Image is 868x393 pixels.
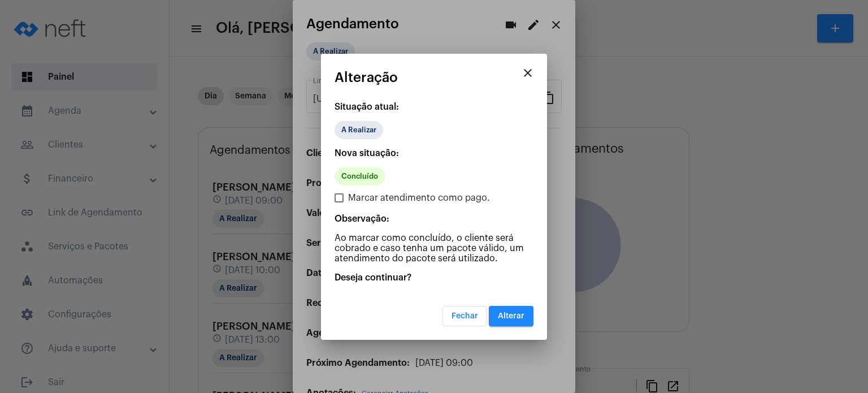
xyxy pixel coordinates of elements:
[498,312,524,320] span: Alterar
[335,214,533,224] p: Observação:
[489,306,533,326] button: Alterar
[348,191,490,205] span: Marcar atendimento como pago.
[335,121,383,139] mat-chip: A Realizar
[335,70,398,85] span: Alteração
[335,167,385,185] mat-chip: Concluído
[442,306,487,326] button: Fechar
[452,312,478,320] span: Fechar
[335,273,533,283] p: Deseja continuar?
[521,66,535,80] mat-icon: close
[335,102,533,112] p: Situação atual:
[335,233,533,264] p: Ao marcar como concluído, o cliente será cobrado e caso tenha um pacote válido, um atendimento do...
[335,148,533,158] p: Nova situação:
